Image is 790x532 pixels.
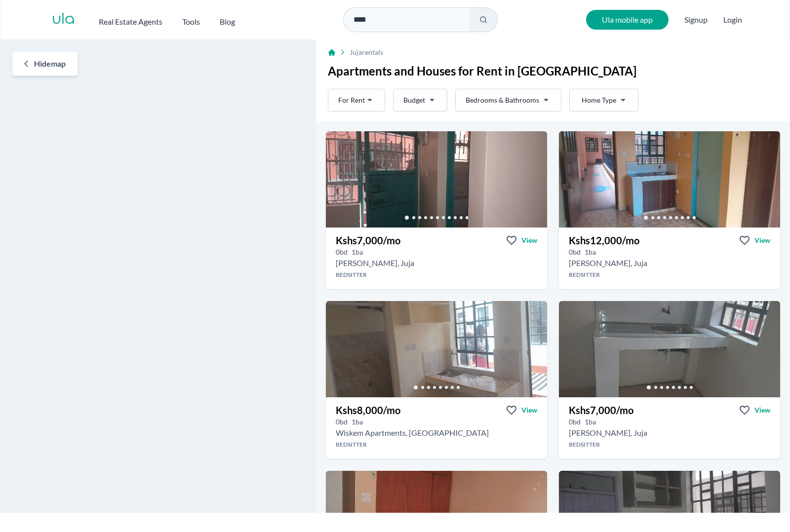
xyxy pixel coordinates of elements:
[326,441,547,449] h4: Bedsitter
[569,427,647,439] h2: Bedsitter for rent in Juja - Kshs 7,000/mo -Juja Duka La vioo- Crystal GlassMart, Juja, Kenya, Ki...
[559,441,780,449] h4: Bedsitter
[182,12,200,28] button: Tools
[569,417,581,427] h5: 0 bedrooms
[99,12,162,28] button: Real Estate Agents
[328,63,778,79] h1: Apartments and Houses for Rent in [GEOGRAPHIC_DATA]
[336,403,400,417] h3: Kshs 8,000 /mo
[326,301,547,397] img: Bedsitter for rent - Kshs 8,000/mo - in Juja around Wiskem Apartments, Juja, Kenya, Kiambu County...
[52,11,75,29] a: ula
[328,89,385,112] button: For Rent
[521,235,537,245] span: View
[586,10,669,30] a: Ula mobile app
[569,257,647,269] h2: Bedsitter for rent in Juja - Kshs 12,000/mo -Novia Fiber, Juja, Kenya, Kiambu County county
[336,233,400,247] h3: Kshs 7,000 /mo
[559,228,780,289] a: Kshs12,000/moViewView property in detail0bd 1ba [PERSON_NAME], JujaBedsitter
[684,10,708,30] span: Signup
[455,89,561,112] button: Bedrooms & Bathrooms
[352,417,363,427] h5: 1 bathrooms
[569,247,581,257] h5: 0 bedrooms
[559,131,780,228] img: Bedsitter for rent - Kshs 12,000/mo - in Juja near Novia Fiber, Juja, Kenya, Kiambu County - main...
[582,95,616,105] span: Home Type
[326,131,547,228] img: Bedsitter for rent - Kshs 7,000/mo - in Juja near Ruth Collections, Juja, Kenya, Kiambu County - ...
[559,397,780,459] a: Kshs7,000/moViewView property in detail0bd 1ba [PERSON_NAME], JujaBedsitter
[326,397,547,459] a: Kshs8,000/moViewView property in detail0bd 1ba Wiskem Apartments, [GEOGRAPHIC_DATA]Bedsitter
[326,228,547,289] a: Kshs7,000/moViewView property in detail0bd 1ba [PERSON_NAME], JujaBedsitter
[182,16,200,28] h2: Tools
[34,58,66,70] span: Hide map
[559,301,780,397] img: Bedsitter for rent - Kshs 7,000/mo - in Juja Juja Duka La vioo- Crystal GlassMart, Juja, Kenya, K...
[754,405,770,415] span: View
[754,235,770,245] span: View
[352,247,363,257] h5: 1 bathrooms
[521,405,537,415] span: View
[336,427,489,439] h2: Bedsitter for rent in Juja - Kshs 8,000/mo -Wiskem Apartments, Juja, Kenya, Kiambu County county
[336,257,414,269] h2: Bedsitter for rent in Juja - Kshs 7,000/mo -Ruth Collections, Juja, Kenya, Kiambu County county
[559,271,780,279] h4: Bedsitter
[569,89,638,112] button: Home Type
[569,403,633,417] h3: Kshs 7,000 /mo
[723,14,742,26] button: Login
[99,12,255,28] nav: Main
[585,417,596,427] h5: 1 bathrooms
[99,16,162,28] h2: Real Estate Agents
[220,16,235,28] h2: Blog
[569,233,639,247] h3: Kshs 12,000 /mo
[338,95,365,105] span: For Rent
[393,89,447,112] button: Budget
[403,95,425,105] span: Budget
[336,417,348,427] h5: 0 bedrooms
[350,47,383,57] span: Juja rentals
[326,271,547,279] h4: Bedsitter
[220,12,235,28] a: Blog
[336,247,348,257] h5: 0 bedrooms
[585,247,596,257] h5: 1 bathrooms
[466,95,539,105] span: Bedrooms & Bathrooms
